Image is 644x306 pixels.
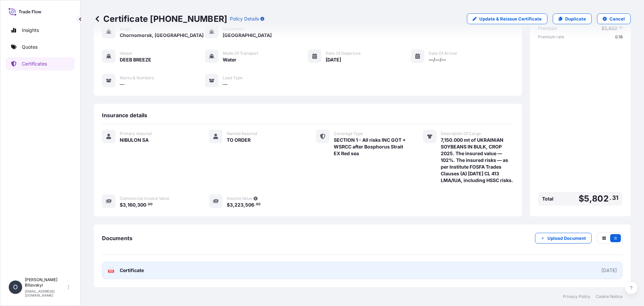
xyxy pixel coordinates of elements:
[102,112,147,119] span: Insurance details
[479,15,542,22] p: Update & Reissue Certificate
[553,13,592,24] a: Duplicate
[120,81,124,88] span: —
[612,196,619,200] span: 31
[230,15,259,22] p: Policy Details
[25,289,66,297] p: [EMAIL_ADDRESS][DOMAIN_NAME]
[13,284,18,291] span: O
[22,27,39,34] p: Insights
[227,137,251,143] span: TO ORDER
[123,203,126,207] span: 3
[596,294,623,299] a: Cookie Notice
[120,51,132,56] span: Vessel
[6,57,75,71] a: Certificates
[227,196,252,201] span: Insured Value
[334,137,407,157] span: SECTION 1 - All risks INC GOT + WSRCC after Bosphorus Strait EX Red sea
[227,131,257,136] span: Named Assured
[6,24,75,37] a: Insights
[120,131,152,136] span: Primary Assured
[120,75,154,81] span: Marks & Numbers
[255,203,256,206] span: .
[137,203,146,207] span: 300
[223,75,243,81] span: Load Type
[429,56,446,63] span: —/—/—
[109,270,113,272] text: PDF
[542,195,553,202] span: Total
[565,15,586,22] p: Duplicate
[233,203,234,207] span: ,
[441,131,481,136] span: Description Of Cargo
[127,203,136,207] span: 160
[223,56,236,63] span: Water
[441,137,514,184] span: 7,150.000 mt of UKRAINIAN SOYBEANS IN BULK, CROP 2025. The insured value — 102%. The insured risk...
[102,235,132,242] span: Documents
[227,203,230,207] span: $
[120,137,149,143] span: NIBULON SA
[609,196,611,200] span: .
[120,267,144,274] span: Certificate
[609,15,625,22] p: Cancel
[245,203,254,207] span: 506
[22,60,47,67] p: Certificates
[94,13,227,24] p: Certificate [PHONE_NUMBER]
[22,44,38,50] p: Quotes
[429,51,457,56] span: Date of Arrival
[326,56,341,63] span: [DATE]
[230,203,233,207] span: 3
[126,203,127,207] span: ,
[120,196,169,201] span: Commercial Invoice Value
[256,203,261,206] span: 00
[25,277,66,288] p: [PERSON_NAME] Biliavskyi
[120,203,123,207] span: $
[601,267,617,274] div: [DATE]
[579,194,584,203] span: $
[223,81,227,88] span: —
[234,203,244,207] span: 223
[326,51,361,56] span: Date of Departure
[102,262,623,279] a: PDFCertificate[DATE]
[136,203,137,207] span: ,
[584,194,589,203] span: 5
[547,235,586,242] p: Upload Document
[244,203,245,207] span: ,
[6,40,75,54] a: Quotes
[597,13,631,24] button: Cancel
[147,203,148,206] span: .
[467,13,547,24] a: Update & Reissue Certificate
[563,294,590,299] a: Privacy Policy
[148,203,153,206] span: 00
[120,56,151,63] span: DEEB BREEZE
[334,131,363,136] span: Coverage Type
[535,233,592,244] button: Upload Document
[223,51,258,56] span: Mode of Transport
[589,194,592,203] span: ,
[592,194,609,203] span: 802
